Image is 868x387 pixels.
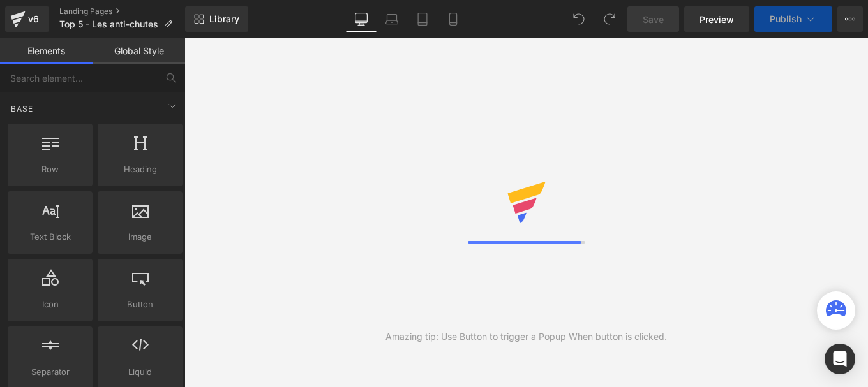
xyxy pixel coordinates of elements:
[101,365,179,379] span: Liquid
[101,163,179,176] span: Heading
[11,230,89,244] span: Text Block
[11,365,89,379] span: Separator
[825,344,855,374] div: Open Intercom Messenger
[101,230,179,244] span: Image
[597,6,622,32] button: Redo
[5,6,49,32] a: v6
[438,6,468,32] a: Mobile
[837,6,863,32] button: More
[700,13,734,26] span: Preview
[754,6,832,32] button: Publish
[93,38,185,64] a: Global Style
[10,103,34,115] span: Base
[385,330,667,344] div: Amazing tip: Use Button to trigger a Popup When button is clicked.
[566,6,592,32] button: Undo
[770,14,802,24] span: Publish
[59,6,185,17] a: Landing Pages
[11,163,89,176] span: Row
[684,6,749,32] a: Preview
[209,13,239,25] span: Library
[377,6,407,32] a: Laptop
[26,11,41,27] div: v6
[101,298,179,311] span: Button
[643,13,664,26] span: Save
[185,6,248,32] a: New Library
[346,6,377,32] a: Desktop
[11,298,89,311] span: Icon
[407,6,438,32] a: Tablet
[59,19,158,29] span: Top 5 - Les anti-chutes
